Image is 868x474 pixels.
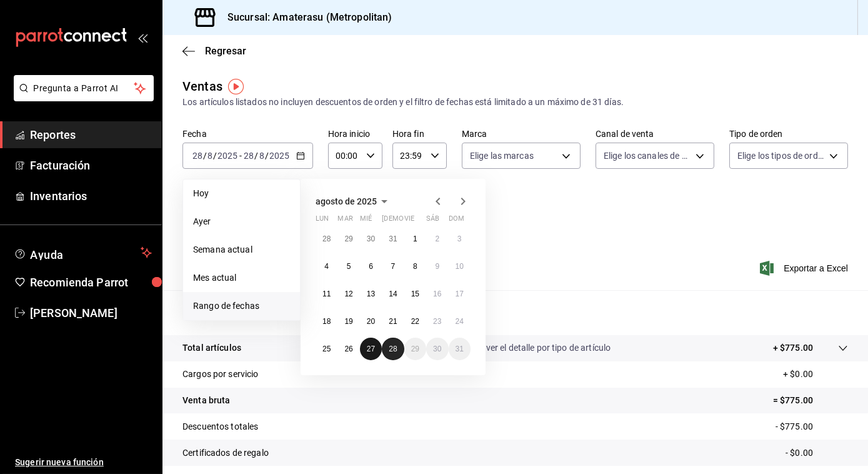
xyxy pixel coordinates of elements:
[426,310,448,333] button: 23 de agosto de 2025
[404,338,426,360] button: 29 de agosto de 2025
[426,214,439,228] abbr: sábado
[316,283,337,305] button: 11 de agosto de 2025
[729,130,848,139] label: Tipo de orden
[316,214,329,228] abbr: lunes
[457,234,462,243] abbr: 3 de agosto de 2025
[9,91,154,104] a: Pregunta a Parrot AI
[316,196,377,206] span: agosto de 2025
[382,310,404,333] button: 21 de agosto de 2025
[426,228,448,250] button: 2 de agosto de 2025
[316,194,392,209] button: agosto de 2025
[239,151,242,161] span: -
[391,262,396,271] abbr: 7 de agosto de 2025
[193,215,290,228] span: Ayer
[411,290,419,298] abbr: 15 de agosto de 2025
[193,300,290,313] span: Rango de fechas
[193,243,290,256] span: Semana actual
[462,130,581,139] label: Marca
[347,262,351,271] abbr: 5 de agosto de 2025
[773,394,848,407] p: = $775.00
[737,149,825,162] span: Elige los tipos de orden
[404,255,426,278] button: 8 de agosto de 2025
[182,77,222,96] div: Ventas
[14,75,154,101] button: Pregunta a Parrot AI
[30,126,152,143] span: Reportes
[433,290,441,298] abbr: 16 de agosto de 2025
[30,188,152,204] span: Inventarios
[369,262,373,271] abbr: 6 de agosto de 2025
[328,130,382,139] label: Hora inicio
[205,45,246,57] span: Regresar
[389,345,397,353] abbr: 28 de agosto de 2025
[137,33,147,43] button: open_drawer_menu
[337,283,359,305] button: 12 de agosto de 2025
[182,341,241,355] p: Total artículos
[316,310,337,333] button: 18 de agosto de 2025
[449,228,471,250] button: 3 de agosto de 2025
[392,130,447,139] label: Hora fin
[411,317,419,326] abbr: 22 de agosto de 2025
[382,255,404,278] button: 7 de agosto de 2025
[382,338,404,360] button: 28 de agosto de 2025
[360,310,382,333] button: 20 de agosto de 2025
[360,255,382,278] button: 6 de agosto de 2025
[324,262,329,271] abbr: 4 de agosto de 2025
[382,283,404,305] button: 14 de agosto de 2025
[193,271,290,285] span: Mes actual
[404,214,414,228] abbr: viernes
[213,151,217,161] span: /
[337,228,359,250] button: 29 de julio de 2025
[596,130,714,139] label: Canal de venta
[15,456,152,469] span: Sugerir nueva función
[207,151,213,161] input: --
[426,283,448,305] button: 16 de agosto de 2025
[435,262,439,271] abbr: 9 de agosto de 2025
[382,214,456,228] abbr: jueves
[182,394,230,407] p: Venta bruta
[316,338,337,360] button: 25 de agosto de 2025
[449,283,471,305] button: 17 de agosto de 2025
[449,338,471,360] button: 31 de agosto de 2025
[259,151,265,161] input: --
[762,261,848,276] span: Exportar a Excel
[316,228,337,250] button: 28 de julio de 2025
[182,96,848,109] div: Los artículos listados no incluyen descuentos de orden y el filtro de fechas está limitado a un m...
[337,310,359,333] button: 19 de agosto de 2025
[30,305,152,321] span: [PERSON_NAME]
[193,187,290,200] span: Hoy
[322,290,331,298] abbr: 11 de agosto de 2025
[360,338,382,360] button: 27 de agosto de 2025
[34,82,134,95] span: Pregunta a Parrot AI
[360,214,372,228] abbr: miércoles
[433,345,441,353] abbr: 30 de agosto de 2025
[413,234,417,243] abbr: 1 de agosto de 2025
[470,149,534,162] span: Elige las marcas
[344,317,352,326] abbr: 19 de agosto de 2025
[360,283,382,305] button: 13 de agosto de 2025
[389,234,397,243] abbr: 31 de julio de 2025
[344,234,352,243] abbr: 29 de julio de 2025
[367,290,375,298] abbr: 13 de agosto de 2025
[182,45,246,57] button: Regresar
[604,149,691,162] span: Elige los canales de venta
[322,234,331,243] abbr: 28 de julio de 2025
[389,317,397,326] abbr: 21 de agosto de 2025
[783,368,848,381] p: + $0.00
[217,10,392,25] h3: Sucursal: Amaterasu (Metropolitan)
[344,345,352,353] abbr: 26 de agosto de 2025
[367,317,375,326] abbr: 20 de agosto de 2025
[360,228,382,250] button: 30 de julio de 2025
[269,151,290,161] input: ----
[337,338,359,360] button: 26 de agosto de 2025
[449,255,471,278] button: 10 de agosto de 2025
[337,255,359,278] button: 5 de agosto de 2025
[786,446,848,460] p: - $0.00
[182,446,269,460] p: Certificados de regalo
[389,290,397,298] abbr: 14 de agosto de 2025
[773,341,813,355] p: + $775.00
[322,317,331,326] abbr: 18 de agosto de 2025
[404,310,426,333] button: 22 de agosto de 2025
[456,290,464,298] abbr: 17 de agosto de 2025
[456,262,464,271] abbr: 10 de agosto de 2025
[433,317,441,326] abbr: 23 de agosto de 2025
